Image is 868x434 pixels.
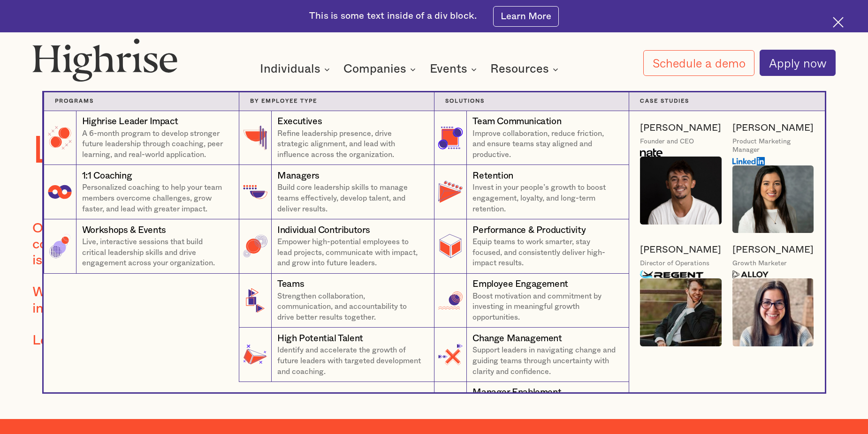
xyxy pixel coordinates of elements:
strong: Solutions [445,98,485,104]
div: Retention [472,170,513,183]
nav: Companies [152,70,716,392]
p: Refine leadership presence, drive strategic alignment, and lead with influence across the organiz... [277,128,423,160]
div: Teams [277,278,304,291]
p: Invest in your people’s growth to boost engagement, loyalty, and long-term retention. [472,182,618,214]
div: Employee Engagement [472,278,568,291]
div: Events [430,64,467,75]
div: High Potential Talent [277,332,363,345]
div: Individuals [260,64,333,75]
a: Highrise Leader ImpactA 6-month program to develop stronger future leadership through coaching, p... [44,111,239,165]
a: ManagersBuild core leadership skills to manage teams effectively, develop talent, and deliver res... [239,165,434,219]
a: Performance & ProductivityEquip teams to work smarter, stay focused, and consistently deliver hig... [434,219,629,274]
p: Boost motivation and commitment by investing in meaningful growth opportunities. [472,291,618,323]
div: Individuals [260,64,320,75]
p: Improve collaboration, reduce friction, and ensure teams stay aligned and productive. [472,128,618,160]
a: Individual ContributorsEmpower high-potential employees to lead projects, communicate with impact... [239,219,434,274]
p: A 6-month program to develop stronger future leadership through coaching, peer learning, and real... [82,128,228,160]
a: [PERSON_NAME] [640,122,721,135]
div: Growth Marketer [732,259,787,268]
p: Identify and accelerate the growth of future leaders with targeted development and coaching. [277,345,423,377]
p: Support leaders in navigating change and guiding teams through uncertainty with clarity and confi... [472,345,618,377]
div: Individual Contributors [277,224,370,237]
a: Workshops & EventsLive, interactive sessions that build critical leadership skills and drive enga... [44,219,239,274]
a: [PERSON_NAME] [640,244,721,256]
p: Strengthen collaboration, communication, and accountability to drive better results together. [277,291,423,323]
p: Personalized coaching to help your team members overcome challenges, grow faster, and lead with g... [82,182,228,214]
div: Executives [277,115,322,128]
div: Performance & Productivity [472,224,586,237]
div: Managers [277,170,320,183]
a: Learn More [493,6,559,27]
img: Cross icon [833,17,844,28]
a: [PERSON_NAME] [732,244,814,256]
a: ExecutivesRefine leadership presence, drive strategic alignment, and lead with influence across t... [239,111,434,165]
div: Manager Enablement [472,386,561,399]
div: Resources [490,64,561,75]
div: Director of Operations [640,259,709,268]
a: TeamsStrengthen collaboration, communication, and accountability to drive better results together. [239,274,434,328]
a: RetentionInvest in your people’s growth to boost engagement, loyalty, and long-term retention. [434,165,629,219]
strong: Programs [55,98,94,104]
a: Team CommunicationImprove collaboration, reduce friction, and ensure teams stay aligned and produ... [434,111,629,165]
strong: Case Studies [640,98,689,104]
div: Highrise Leader Impact [82,115,178,128]
img: Highrise logo [32,38,177,82]
h1: Learn more about us. [32,130,434,172]
div: Our Highrise team has over 100+ years of collective coaching and leadership experience. Helping l... [32,221,402,365]
a: High Potential TalentIdentify and accelerate the growth of future leaders with targeted developme... [239,328,434,382]
div: Product Marketing Manager [732,137,814,155]
a: Schedule a demo [643,50,754,76]
a: Employee EngagementBoost motivation and commitment by investing in meaningful growth opportunities. [434,274,629,328]
p: Equip teams to work smarter, stay focused, and consistently deliver high-impact results. [472,237,618,269]
p: Empower high-potential employees to lead projects, communicate with impact, and grow into future ... [277,237,423,269]
div: Team Communication [472,115,561,128]
div: Resources [490,64,549,75]
div: Workshops & Events [82,224,166,237]
div: Companies [343,64,419,75]
a: 1:1 CoachingPersonalized coaching to help your team members overcome challenges, grow faster, and... [44,165,239,219]
p: Live, interactive sessions that build critical leadership skills and drive engagement across your... [82,237,228,269]
a: [PERSON_NAME] [732,122,814,135]
a: Apply now [760,50,835,76]
div: Events [430,64,480,75]
div: Founder and CEO [640,137,694,146]
strong: By Employee Type [250,98,317,104]
div: This is some text inside of a div block. [309,10,477,23]
a: Change ManagementSupport leaders in navigating change and guiding teams through uncertainty with ... [434,328,629,382]
div: Companies [343,64,406,75]
div: 1:1 Coaching [82,170,132,183]
p: Build core leadership skills to manage teams effectively, develop talent, and deliver results. [277,182,423,214]
div: Change Management [472,332,562,345]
